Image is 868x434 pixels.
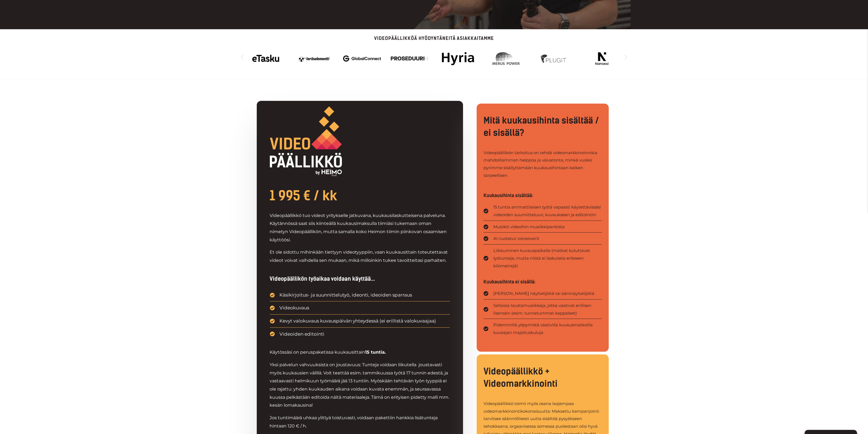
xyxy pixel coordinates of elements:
[492,203,602,219] span: 15 tuntia ammattilaisen työtä vapaasti käytettävissäsi videoiden suunnitteluun, kuvaukseen ja edi...
[270,414,450,430] p: Jos tuntimäärä uhkaa ylittyä toistuvasti, voidaan pakettiin hankkia lisätunteja hintaan 120 € / h.
[239,46,629,68] div: Karuselli | Vieritys vaakasuunnassa: Vasen ja oikea nuoli
[343,49,381,68] img: Videotuotantoa yritykselle jatkuvana palveluna hankkii mm. GlobalConnect
[492,247,602,270] span: Liikkuminen kuvauspaikalle (matkat kuluttavat työtunteja, mutta niistä ei laskuteta erikseen kilo...
[484,365,602,390] h3: Videopäällikkö + Videomarkkinointi
[343,49,381,68] div: 3 / 14
[295,49,333,68] div: 2 / 14
[583,49,621,68] img: nanoksi_logo
[365,350,386,355] strong: 15 tuntia.
[270,276,450,281] p: Videopäällikön työaikaa voidaan käyttää...
[270,106,342,176] img: Videot yritykselle jatkuvana palveluna: Videopäällikkö
[270,348,450,356] p: Käytössäsi on peruspaketissa kuukausittain
[492,321,602,336] span: Pidemmillä yöpymistä vaativilla kuvausmatkoilla kuvaajan majoituskuluja
[484,115,602,139] h3: Mitä kuukausihinta sisältää / ei sisällä?
[295,49,333,68] img: Videotuotantoa yritykselle jatkuvana palveluna hankkii mm. Teräselementti
[278,304,309,312] span: Videokuvaus
[278,317,436,325] span: Kevyt valokuvaus kuvauspäivän yhteydessä (ei erillistä valokuvaajaa)
[535,49,573,68] div: 7 / 14
[247,49,285,68] img: Videotuotantoa yritykselle jatkuvana palveluna hankkii mm. eTasku
[270,212,450,244] p: Videopäällikkö tuo videot yritykselle jatkuvana, kuukausilaskutteisena palveluna. Käytännössä saa...
[492,302,602,317] span: Sellaisia taustamusiikkeja, jotka vaativat erillisen lisenssin (esim. tunnetummat kappaleet)
[278,330,324,339] span: Videoiden editointi
[270,361,450,409] p: Yksi palvelun vahvuuksista on joustavuus: Tunteja voidaan liikutella joustavasti myös kuukausien ...
[439,49,477,68] img: hyria_heimo
[492,290,594,297] span: [PERSON_NAME] näyttelijöitä tai ääninäyttelijöitä
[239,36,629,41] p: Videopäällikköä hyödyntäneitä asiakkaitamme
[278,291,412,300] span: Käsikirjoitus- ja suunnittelutyö, ideonti, ideoiden sparraus
[583,49,621,68] div: 8 / 14
[391,49,429,68] img: Videotuotantoa yritykselle jatkuvana palveluna hankkii mm. Proseduuri
[247,49,285,68] div: 1 / 14
[391,49,429,68] div: 4 / 14
[492,235,539,242] span: AI-tuotetut voiceoverit
[484,280,602,284] p: Kuukausihinta ei sisällä:
[270,248,450,264] p: Et ole sidottu mihinkään tiettyyn videotyyppiin, vaan kuukausittain toteutettavat videot voivat v...
[535,49,573,68] img: Videotuotantoa yritykselle jatkuvana palveluna hankkii mm. Plugit
[484,193,602,198] p: Kuukausihinta sisältää:
[484,149,602,179] p: Videopäällikön tarkoitus on tehdä videomarkkinoinnista mahdollisimman helppoa ja vaivatonta, mink...
[270,187,450,204] h2: 1 995 € / kk
[492,223,565,231] span: Musiikit videoihin musiikkipankista
[487,49,525,68] div: 6 / 14
[439,49,477,68] div: 5 / 14
[487,49,525,68] img: Videotuotantoa yritykselle jatkuvana palveluna hankkii mm. Merus Power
